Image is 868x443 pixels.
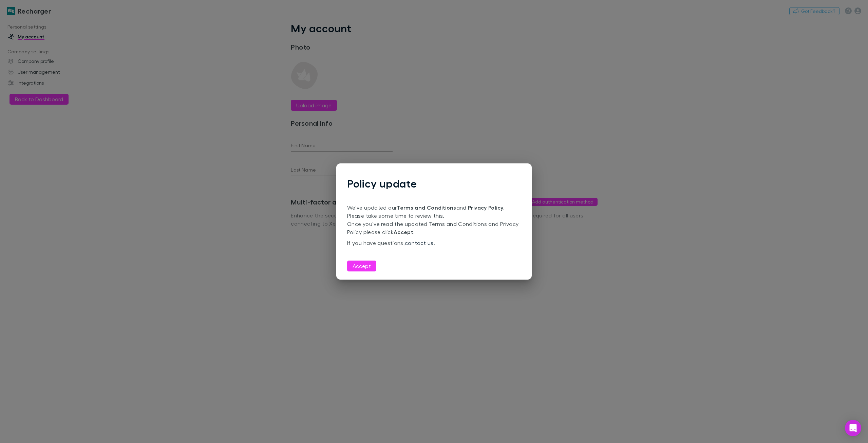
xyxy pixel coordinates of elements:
p: If you have questions, . [347,239,521,247]
a: Privacy Policy [468,204,503,211]
a: contact us [405,240,434,246]
a: Terms and Conditions [397,204,456,211]
p: Once you’ve read the updated Terms and Conditions and Privacy Policy please click . [347,220,521,236]
h1: Policy update [347,177,521,190]
strong: Accept [394,229,413,235]
button: Accept [347,261,376,271]
div: Open Intercom Messenger [845,420,861,436]
p: We’ve updated our and . Please take some time to review this. [347,203,521,220]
